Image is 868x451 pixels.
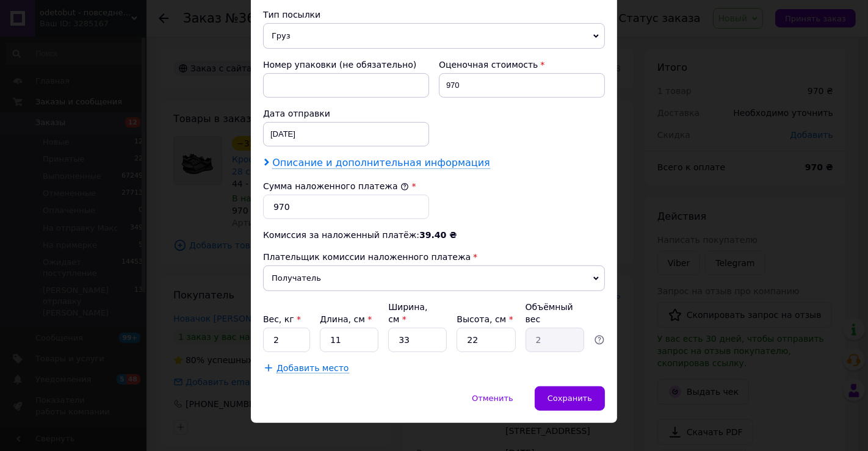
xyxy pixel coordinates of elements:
[263,252,471,262] span: Плательщик комиссии наложенного платежа
[263,59,429,71] div: Номер упаковки (не обязательно)
[263,107,429,120] div: Дата отправки
[439,59,605,71] div: Оценочная стоимость
[320,314,372,324] label: Длина, см
[263,23,605,49] span: Груз
[388,302,427,324] label: Ширина, см
[277,363,349,373] span: Добавить место
[263,181,409,191] label: Сумма наложенного платежа
[272,157,490,169] span: Описание и дополнительная информация
[263,10,320,20] span: Тип посылки
[419,230,457,240] span: 39.40 ₴
[526,301,584,325] div: Объёмный вес
[263,229,605,241] div: Комиссия за наложенный платёж:
[263,265,605,291] span: Получатель
[472,394,513,403] span: Отменить
[548,394,592,403] span: Сохранить
[263,314,301,324] label: Вес, кг
[457,314,513,324] label: Высота, см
